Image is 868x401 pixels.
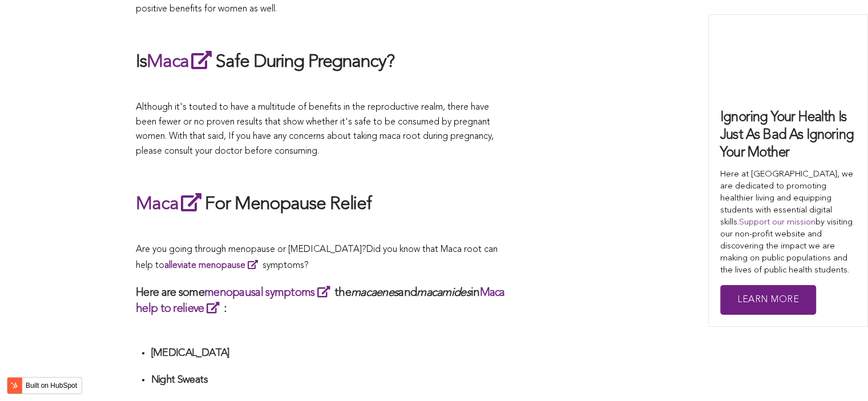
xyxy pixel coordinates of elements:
h2: Is Safe During Pregnancy? [136,49,507,75]
iframe: Chat Widget [811,346,868,401]
span: Although it's touted to have a multitude of benefits in the reproductive realm, there have been f... [136,103,494,156]
a: Maca [136,195,205,214]
span: Did you know that Maca root can help to symptoms? [136,245,498,270]
h2: For Menopause Relief [136,191,507,217]
span: Are you going through menopause or [MEDICAL_DATA]? [136,245,366,254]
img: HubSpot sprocket logo [7,379,21,392]
h4: [MEDICAL_DATA] [151,347,507,360]
h3: Here are some the and in : [136,284,507,316]
a: Maca [147,53,216,71]
label: Built on HubSpot [21,378,82,393]
button: Built on HubSpot [7,377,82,394]
em: macamides [417,287,471,299]
a: alleviate menopause [164,261,263,270]
a: Learn More [720,285,816,315]
a: menopausal symptoms [204,287,334,299]
a: Maca help to relieve [136,287,505,315]
h4: Night Sweats [151,374,507,387]
em: macaenes [351,287,398,299]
